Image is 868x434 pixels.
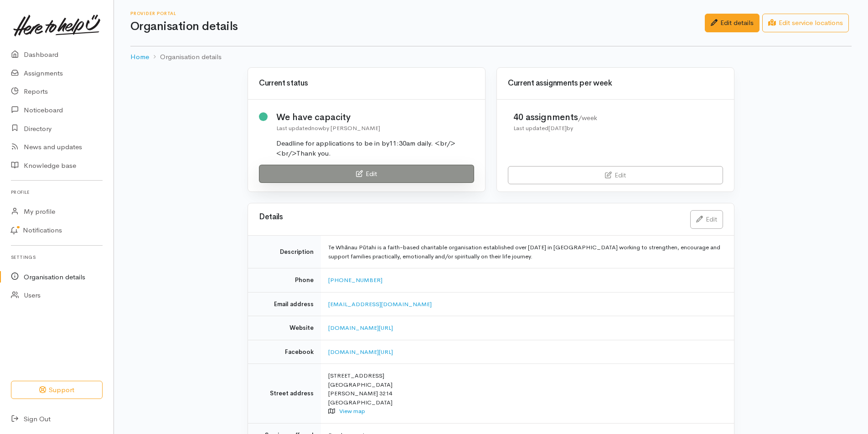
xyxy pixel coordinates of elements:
[248,292,321,316] td: Email address
[130,11,705,16] h6: Provider Portal
[690,210,723,229] a: Edit
[248,236,321,268] td: Description
[311,124,323,132] time: now
[339,407,365,415] a: View map
[130,52,149,62] a: Home
[705,14,759,32] a: Edit details
[276,111,475,124] div: We have capacity
[762,14,849,32] a: Edit service locations
[149,52,222,62] li: Organisation details
[11,251,103,263] h6: Settings
[259,213,679,222] h3: Details
[248,340,321,364] td: Facebook
[548,124,567,132] time: [DATE]
[248,364,321,424] td: Street address
[328,300,432,308] a: [EMAIL_ADDRESS][DOMAIN_NAME]
[248,316,321,340] td: Website
[508,79,723,88] h3: Current assignments per week
[11,381,103,399] button: Support
[130,20,705,33] h1: Organisation details
[11,186,103,198] h6: Profile
[259,165,474,183] a: Edit
[321,236,734,268] td: Te Whānau Pūtahi is a faith-based charitable organisation established over [DATE] in [GEOGRAPHIC_...
[248,268,321,293] td: Phone
[328,348,393,356] a: [DOMAIN_NAME][URL]
[321,364,734,424] td: [STREET_ADDRESS] [GEOGRAPHIC_DATA] [PERSON_NAME] 3214 [GEOGRAPHIC_DATA]
[276,138,475,159] div: Deadline for applications to be in by11:30am daily. <br/><br/>Thank you.
[513,124,597,133] div: Last updated by
[259,79,474,88] h3: Current status
[578,114,597,122] span: /week
[508,166,723,185] a: Edit
[513,111,597,124] div: 40 assignments
[276,124,475,133] div: Last updated by [PERSON_NAME]
[328,276,382,284] a: [PHONE_NUMBER]
[328,324,393,332] a: [DOMAIN_NAME][URL]
[130,46,852,68] nav: breadcrumb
